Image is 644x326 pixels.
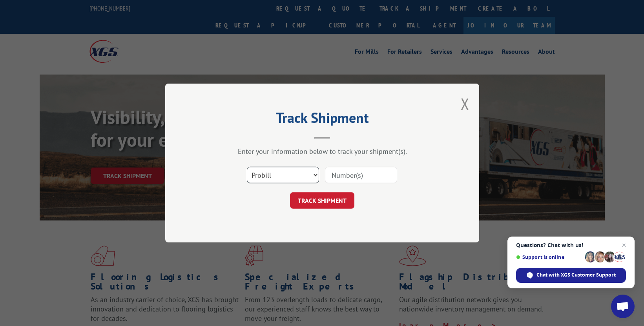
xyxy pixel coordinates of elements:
h2: Track Shipment [204,112,440,127]
span: Chat with XGS Customer Support [516,268,626,283]
button: TRACK SHIPMENT [290,192,354,209]
div: Enter your information below to track your shipment(s). [204,147,440,156]
button: Close modal [461,93,469,114]
input: Number(s) [325,167,397,183]
span: Questions? Chat with us! [516,242,626,248]
span: Chat with XGS Customer Support [536,271,616,279]
span: Support is online [516,254,582,260]
a: Open chat [611,295,635,318]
